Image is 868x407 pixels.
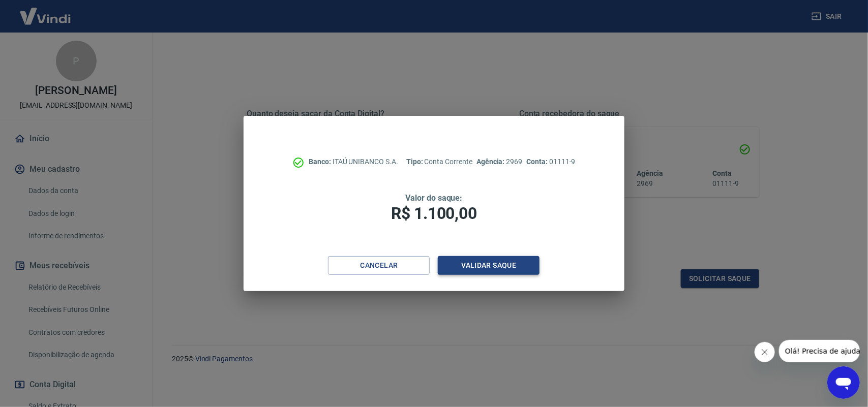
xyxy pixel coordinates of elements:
iframe: Mensagem da empresa [779,340,860,362]
span: Valor do saque: [405,193,462,203]
button: Validar saque [438,256,540,275]
p: 01111-9 [526,156,575,167]
span: R$ 1.100,00 [391,204,476,223]
button: Cancelar [328,256,430,275]
span: Tipo: [406,158,425,166]
span: Conta: [526,158,549,166]
iframe: Botão para abrir a janela de mensagens [827,366,860,399]
p: Conta Corrente [406,156,472,167]
span: Olá! Precisa de ajuda? [6,7,85,15]
span: Agência: [476,158,506,166]
p: 2969 [476,156,522,167]
span: Banco: [309,158,333,166]
p: ITAÚ UNIBANCO S.A. [309,156,398,167]
iframe: Fechar mensagem [755,342,775,362]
